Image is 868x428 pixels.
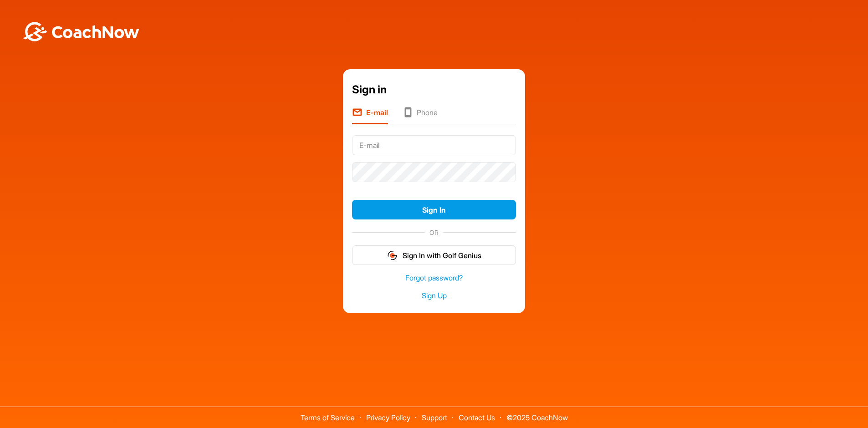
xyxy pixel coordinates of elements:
[425,228,443,237] span: OR
[422,413,447,422] a: Support
[366,413,410,422] a: Privacy Policy
[459,413,495,422] a: Contact Us
[352,200,516,219] button: Sign In
[352,290,516,301] a: Sign Up
[301,413,355,422] a: Terms of Service
[502,407,572,421] span: © 2025 CoachNow
[352,245,516,265] button: Sign In with Golf Genius
[352,82,516,98] div: Sign in
[22,22,140,41] img: BwLJSsUCoWCh5upNqxVrqldRgqLPVwmV24tXu5FoVAoFEpwwqQ3VIfuoInZCoVCoTD4vwADAC3ZFMkVEQFDAAAAAElFTkSuQmCC
[352,135,516,155] input: E-mail
[352,107,388,124] li: E-mail
[387,250,398,261] img: gg_logo
[403,107,438,124] li: Phone
[352,273,516,283] a: Forgot password?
